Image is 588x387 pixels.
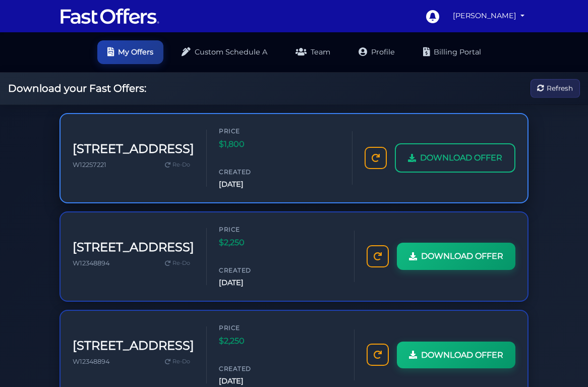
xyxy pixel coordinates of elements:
h2: Download your Fast Offers: [8,82,146,94]
button: Refresh [531,79,580,98]
span: W12348894 [73,259,109,267]
span: $1,800 [219,138,279,151]
a: Re-Do [161,355,194,368]
span: DOWNLOAD OFFER [421,349,503,362]
span: Refresh [547,83,573,94]
span: Price [219,126,279,136]
a: Re-Do [161,158,194,172]
span: W12348894 [73,358,109,365]
a: My Offers [97,40,163,64]
span: Price [219,225,279,234]
span: Created [219,265,279,275]
span: [DATE] [219,179,279,190]
span: DOWNLOAD OFFER [421,250,503,263]
a: Profile [348,40,405,64]
a: [PERSON_NAME] [449,6,528,26]
a: DOWNLOAD OFFER [395,143,515,173]
span: Re-Do [172,160,190,170]
span: Created [219,167,279,177]
a: Billing Portal [413,40,491,64]
span: [DATE] [219,277,279,289]
span: $2,250 [219,335,279,348]
a: DOWNLOAD OFFER [397,243,515,270]
h3: [STREET_ADDRESS] [73,142,194,156]
h3: [STREET_ADDRESS] [73,339,194,353]
a: Custom Schedule A [171,40,277,64]
h3: [STREET_ADDRESS] [73,240,194,255]
a: Team [285,40,340,64]
a: Re-Do [161,257,194,270]
span: DOWNLOAD OFFER [420,151,502,164]
span: $2,250 [219,236,279,249]
span: [DATE] [219,375,279,387]
span: Re-Do [172,357,190,366]
span: W12257221 [73,161,106,169]
span: Created [219,364,279,373]
span: Price [219,323,279,333]
a: DOWNLOAD OFFER [397,342,515,369]
span: Re-Do [172,259,190,268]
